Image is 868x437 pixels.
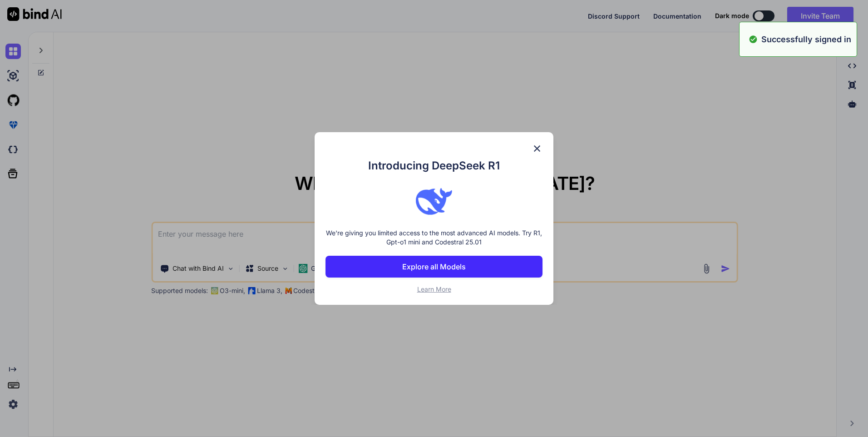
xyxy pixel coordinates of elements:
img: bind logo [416,183,452,219]
img: close [532,143,542,154]
span: Learn More [417,285,451,293]
p: Successfully signed in [761,33,851,45]
img: alert [749,33,758,45]
p: We're giving you limited access to the most advanced AI models. Try R1, Gpt-o1 mini and Codestral... [325,228,542,247]
p: Explore all Models [402,261,466,272]
button: Explore all Models [325,256,542,278]
h1: Introducing DeepSeek R1 [325,158,542,174]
